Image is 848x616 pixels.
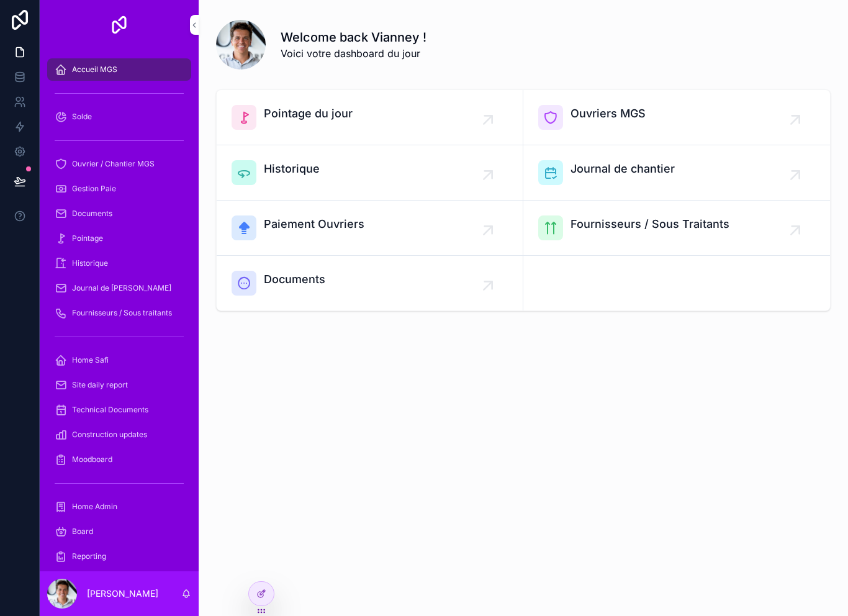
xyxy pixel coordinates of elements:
a: Historique [217,145,523,201]
a: Pointage [47,227,191,250]
a: Ouvrier / Chantier MGS [47,153,191,175]
a: Site daily report [47,374,191,396]
span: Home Safi [72,355,109,365]
span: Ouvrier / Chantier MGS [72,159,155,169]
span: Historique [72,258,108,268]
a: Home Admin [47,496,191,518]
span: Home Admin [72,502,117,512]
a: Board [47,520,191,543]
span: Moodboard [72,455,112,464]
a: Journal de [PERSON_NAME] [47,277,191,299]
a: Solde [47,106,191,128]
a: Fournisseurs / Sous traitants [47,302,191,324]
span: Construction updates [72,430,147,440]
a: Gestion Paie [47,178,191,200]
span: Ouvriers MGS [571,105,646,122]
a: Accueil MGS [47,58,191,81]
span: Fournisseurs / Sous Traitants [571,215,729,233]
span: Solde [72,112,92,122]
a: Moodboard [47,448,191,471]
a: Fournisseurs / Sous Traitants [523,201,830,256]
div: scrollable content [40,50,199,571]
span: Board [72,527,93,537]
span: Documents [72,209,112,219]
span: Paiement Ouvriers [264,215,364,233]
a: Reporting [47,545,191,568]
span: Historique [264,160,320,178]
a: Technical Documents [47,399,191,421]
span: Fournisseurs / Sous traitants [72,308,172,318]
a: Construction updates [47,423,191,446]
span: Journal de chantier [571,160,675,178]
a: Journal de chantier [523,145,830,201]
span: Accueil MGS [72,65,117,75]
span: Gestion Paie [72,184,116,194]
p: [PERSON_NAME] [87,587,158,600]
a: Documents [47,202,191,225]
span: Reporting [72,551,106,561]
a: Pointage du jour [217,90,523,145]
a: Documents [217,256,523,310]
span: Pointage [72,233,103,243]
h1: Welcome back Vianney ! [281,29,426,46]
span: Voici votre dashboard du jour [281,46,426,61]
span: Journal de [PERSON_NAME] [72,283,171,293]
span: Documents [264,271,325,288]
a: Home Safi [47,349,191,371]
span: Technical Documents [72,405,148,415]
a: Historique [47,252,191,274]
a: Ouvriers MGS [523,90,830,145]
span: Site daily report [72,380,128,390]
a: Paiement Ouvriers [217,201,523,256]
span: Pointage du jour [264,105,353,122]
img: App logo [109,15,129,35]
